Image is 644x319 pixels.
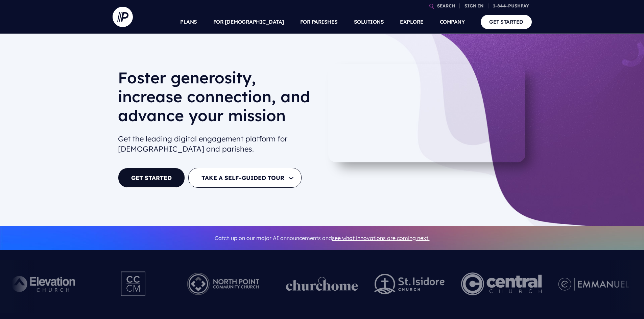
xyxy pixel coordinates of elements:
a: GET STARTED [118,168,185,188]
img: pp_logos_2 [375,274,445,294]
a: FOR PARISHES [300,10,338,34]
img: pp_logos_1 [286,277,358,291]
a: EXPLORE [400,10,424,34]
img: Central Church Henderson NV [461,265,542,302]
button: TAKE A SELF-GUIDED TOUR [188,168,302,188]
a: GET STARTED [481,15,532,29]
h1: Foster generosity, increase connection, and advance your mission [118,68,317,130]
h2: Get the leading digital engagement platform for [DEMOGRAPHIC_DATA] and parishes. [118,131,317,157]
img: Pushpay_Logo__CCM [107,265,160,302]
a: PLANS [180,10,197,34]
a: COMPANY [440,10,465,34]
a: SOLUTIONS [354,10,384,34]
a: see what innovations are coming next. [332,235,430,241]
a: FOR [DEMOGRAPHIC_DATA] [213,10,284,34]
p: Catch up on our major AI announcements and [118,231,526,246]
img: Pushpay_Logo__NorthPoint [177,265,270,302]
